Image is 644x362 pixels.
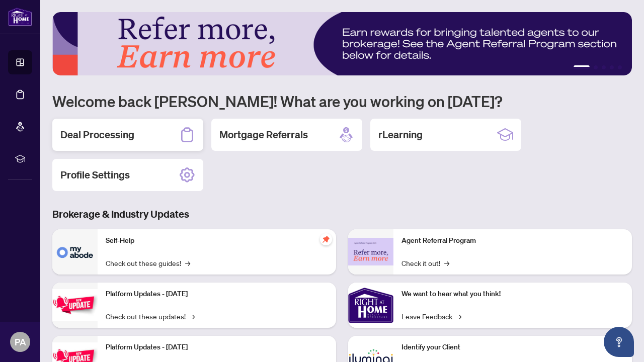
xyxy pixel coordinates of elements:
button: 2 [594,65,598,69]
p: Agent Referral Program [401,235,624,246]
p: We want to hear what you think! [401,289,624,300]
h3: Brokerage & Industry Updates [52,207,632,221]
button: 5 [618,65,622,69]
a: Check it out!→ [401,257,449,268]
span: → [456,311,461,322]
h2: Profile Settings [60,168,130,182]
span: → [190,311,195,322]
img: We want to hear what you think! [348,283,393,328]
img: Agent Referral Program [348,238,393,265]
p: Identify your Client [401,342,624,353]
span: PA [15,335,26,349]
span: → [444,257,449,268]
img: Slide 0 [52,12,632,75]
span: pushpin [320,233,332,245]
button: 1 [574,65,590,69]
img: logo [8,8,32,26]
button: 4 [610,65,614,69]
h2: Deal Processing [60,128,134,142]
img: Self-Help [52,229,98,275]
p: Self-Help [106,235,328,246]
a: Leave Feedback→ [401,311,461,322]
h2: rLearning [378,128,423,142]
p: Platform Updates - [DATE] [106,342,328,353]
h1: Welcome back [PERSON_NAME]! What are you working on [DATE]? [52,92,632,111]
p: Platform Updates - [DATE] [106,289,328,300]
img: Platform Updates - July 21, 2025 [52,289,98,321]
a: Check out these updates!→ [106,311,195,322]
h2: Mortgage Referrals [219,128,308,142]
button: 3 [602,65,606,69]
span: → [185,257,190,268]
button: Open asap [604,327,634,357]
a: Check out these guides!→ [106,257,190,268]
